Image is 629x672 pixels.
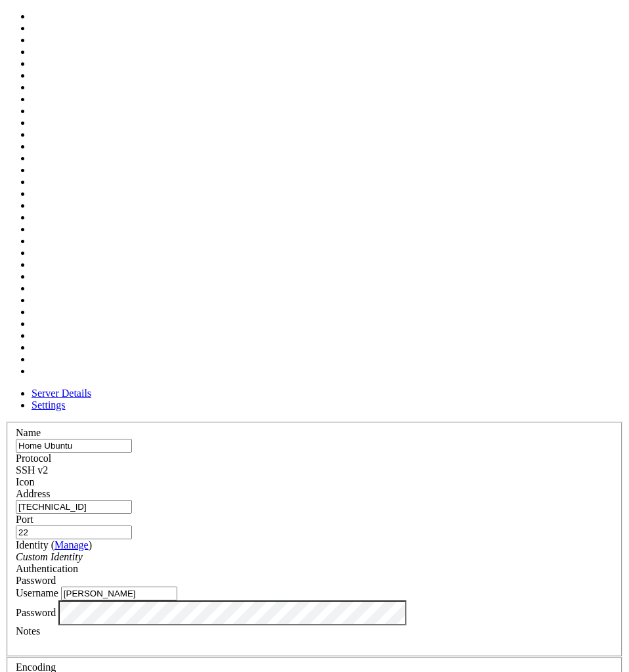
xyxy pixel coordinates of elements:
[16,439,132,453] input: Server Name
[51,539,92,550] span: ( )
[32,388,91,399] a: Server Details
[16,551,83,562] i: Custom Identity
[16,539,92,550] label: Identity
[16,575,613,587] div: Password
[16,464,613,476] div: SSH v2
[16,551,613,563] div: Custom Identity
[16,427,41,438] label: Name
[16,563,78,574] label: Authentication
[16,606,56,617] label: Password
[16,453,51,464] label: Protocol
[16,514,33,525] label: Port
[16,488,50,499] label: Address
[16,526,132,539] input: Port Number
[16,625,40,637] label: Notes
[32,399,66,411] a: Settings
[16,464,48,476] span: SSH v2
[16,575,56,586] span: Password
[61,587,177,600] input: Login Username
[16,476,34,487] label: Icon
[54,539,89,550] a: Manage
[16,587,58,598] label: Username
[16,500,132,514] input: Host Name or IP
